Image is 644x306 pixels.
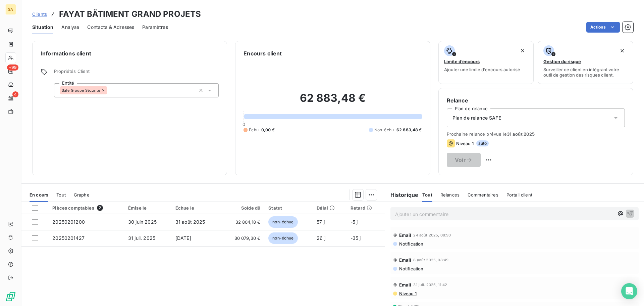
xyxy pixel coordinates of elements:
div: Échue le [175,205,216,211]
span: 0,00 € [261,127,275,133]
span: Contacts & Adresses [87,24,134,31]
a: 4 [5,93,16,103]
span: 20250201427 [52,235,85,241]
span: Prochaine relance prévue le [447,131,625,137]
div: Solde dû [224,205,261,211]
span: Commentaires [468,192,498,198]
span: Portail client [506,192,532,198]
span: Email [399,257,412,263]
img: Logo LeanPay [5,291,16,302]
span: 31 août 2025 [175,219,205,225]
span: Graphe [74,192,90,198]
span: 30 juin 2025 [128,219,157,225]
span: Gestion du risque [543,59,581,64]
span: Email [399,282,412,288]
span: +99 [7,64,18,71]
span: Clients [32,11,47,17]
h6: Historique [385,191,419,199]
span: 30 079,30 € [224,235,261,242]
h3: FAYAT BÄTIMENT GRAND PROJETS [59,8,201,20]
button: Gestion du risqueSurveiller ce client en intégrant votre outil de gestion des risques client. [538,41,633,84]
span: Tout [422,192,432,198]
span: 32 804,18 € [224,219,261,225]
span: Propriétés Client [54,69,219,78]
span: Safe Groupe Sécurité [62,88,100,92]
h2: 62 883,48 € [244,91,422,112]
span: Situation [32,24,53,31]
a: +99 [5,66,16,77]
span: Échu [249,127,259,133]
span: Paramètres [142,24,168,31]
button: Actions [586,22,620,33]
span: 31 août 2025 [507,131,535,137]
h6: Encours client [244,49,282,57]
span: 8 août 2025, 08:49 [413,258,448,262]
div: Pièces comptables [52,205,120,211]
span: 0 [243,122,245,127]
span: 57 j [317,219,325,225]
span: Niveau 1 [398,291,417,296]
div: Retard [351,205,381,211]
div: Statut [268,205,309,211]
span: Notification [398,241,424,247]
span: Limite d’encours [444,59,480,64]
h6: Informations client [41,49,219,57]
span: 62 883,48 € [396,127,422,133]
span: non-échue [268,216,298,228]
span: Tout [56,192,66,198]
span: Ajouter une limite d’encours autorisé [444,67,520,72]
span: Surveiller ce client en intégrant votre outil de gestion des risques client. [543,67,628,78]
button: Voir [447,153,481,167]
span: -5 j [351,219,358,225]
button: Limite d’encoursAjouter une limite d’encours autorisé [438,41,534,84]
span: [DATE] [175,235,191,241]
span: Analyse [61,24,79,31]
span: Voir [455,157,466,163]
span: Relances [440,192,460,198]
span: 24 août 2025, 08:50 [413,233,451,237]
span: 26 j [317,235,325,241]
span: Plan de relance SAFE [452,115,501,121]
span: Email [399,232,412,238]
span: 31 juil. 2025 [128,235,155,241]
span: 2 [97,205,103,211]
span: 20250201200 [52,219,85,225]
span: non-échue [268,232,298,244]
span: 31 juil. 2025, 11:42 [413,283,447,287]
div: Émise le [128,205,167,211]
div: SA [5,4,16,15]
input: Ajouter une valeur [107,87,113,93]
span: -35 j [351,235,361,241]
span: En cours [30,192,48,198]
span: 4 [12,91,18,97]
div: Délai [317,205,342,211]
a: Clients [32,11,47,17]
span: auto [476,140,489,146]
span: Niveau 1 [456,141,474,146]
h6: Relance [447,96,625,104]
span: Non-échu [374,127,394,133]
div: Open Intercom Messenger [621,283,637,299]
span: Notification [398,266,424,271]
